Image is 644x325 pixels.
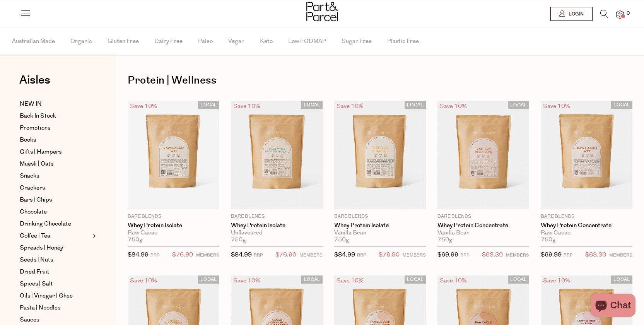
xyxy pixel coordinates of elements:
p: Bare Blends [437,213,529,220]
span: $76.90 [379,250,400,260]
span: $63.30 [482,250,503,260]
span: Sugar Free [342,28,372,55]
a: Pasta | Noodles [20,303,90,313]
span: Australian Made [12,28,55,55]
a: Spreads | Honey [20,243,90,253]
div: Vanilla Bean [437,229,529,236]
div: Save 10% [128,101,159,111]
span: Bars | Chips [20,195,52,205]
span: Spreads | Honey [20,243,63,253]
div: Save 10% [231,101,263,111]
p: Bare Blends [128,213,219,220]
span: Aisles [19,72,50,89]
span: 750g [541,236,556,243]
span: $76.90 [275,250,296,260]
span: LOCAL [611,101,632,109]
span: Back In Stock [20,111,56,121]
span: $69.99 [541,251,562,259]
span: 0 [625,10,632,17]
a: Oils | Vinegar | Ghee [20,291,90,301]
a: Whey Protein Concentrate [541,222,632,229]
span: Low FODMAP [288,28,326,55]
span: $84.99 [128,251,149,259]
a: Crackers [20,183,90,193]
a: Back In Stock [20,111,90,121]
span: Pasta | Noodles [20,303,60,313]
span: Gluten Free [108,28,139,55]
span: LOCAL [198,275,219,284]
span: Spices | Salt [20,279,53,289]
span: 750g [334,236,349,243]
div: Save 10% [541,275,572,286]
small: MEMBERS [609,252,632,258]
div: Raw Cacao [128,229,219,236]
span: Dairy Free [154,28,183,55]
a: Gifts | Hampers [20,147,90,157]
div: Unflavoured [231,229,323,236]
a: Whey Protein Concentrate [437,222,529,229]
div: Save 10% [437,101,469,111]
span: Sauces [20,315,39,325]
a: NEW IN [20,99,90,109]
img: Whey Protein Concentrate [541,101,632,209]
button: Expand/Collapse Coffee | Tea [91,231,96,241]
small: RRP [150,252,159,258]
a: Drinking Chocolate [20,219,90,229]
span: Plastic Free [387,28,419,55]
a: Snacks [20,171,90,181]
a: Chocolate [20,207,90,217]
a: Whey Protein Isolate [128,222,219,229]
span: $84.99 [231,251,252,259]
div: Vanilla Bean [334,229,426,236]
div: Save 10% [541,101,572,111]
img: Whey Protein Concentrate [437,101,529,209]
span: Keto [260,28,273,55]
span: LOCAL [611,275,632,284]
a: Whey Protein Isolate [334,222,426,229]
span: Snacks [20,171,39,181]
inbox-online-store-chat: Shopify online store chat [588,294,638,319]
span: LOCAL [508,101,529,109]
span: $76.90 [172,250,193,260]
p: Bare Blends [231,213,323,220]
span: Drinking Chocolate [20,219,71,229]
span: Chocolate [20,207,47,217]
span: LOCAL [301,275,323,284]
a: 0 [616,10,624,19]
p: Bare Blends [334,213,426,220]
a: Spices | Salt [20,279,90,289]
div: Save 10% [128,275,159,286]
small: MEMBERS [403,252,426,258]
span: Login [567,11,584,17]
span: 750g [437,236,453,243]
a: Login [550,7,593,21]
a: Whey Protein Isolate [231,222,323,229]
a: Coffee | Tea [20,231,90,241]
span: 750g [128,236,143,243]
span: 750g [231,236,246,243]
small: RRP [254,252,263,258]
img: Whey Protein Isolate [128,101,219,209]
span: Books [20,135,36,145]
small: RRP [564,252,572,258]
a: Seeds | Nuts [20,255,90,265]
small: MEMBERS [299,252,323,258]
span: Muesli | Oats [20,159,53,169]
span: Promotions [20,123,50,133]
span: LOCAL [405,101,426,109]
small: RRP [357,252,366,258]
small: MEMBERS [196,252,219,258]
div: Save 10% [437,275,469,286]
span: Gifts | Hampers [20,147,61,157]
span: NEW IN [20,99,42,109]
div: Raw Cacao [541,229,632,236]
span: LOCAL [198,101,219,109]
a: Aisles [19,74,50,94]
a: Muesli | Oats [20,159,90,169]
small: MEMBERS [506,252,529,258]
p: Bare Blends [541,213,632,220]
h1: Protein | Wellness [128,72,632,89]
span: $69.99 [437,251,458,259]
small: RRP [460,252,469,258]
span: $63.30 [585,250,606,260]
